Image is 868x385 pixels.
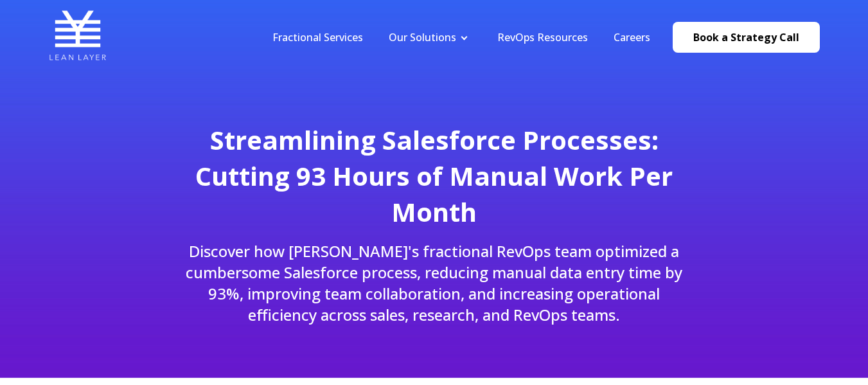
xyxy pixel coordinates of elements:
span: Streamlining Salesforce Processes: Cutting 93 Hours of Manual Work Per Month [195,122,673,229]
a: RevOps Resources [497,30,588,44]
a: Careers [614,30,650,44]
p: Discover how [PERSON_NAME]'s fractional RevOps team optimized a cumbersome Salesforce process, re... [173,240,695,325]
a: Our Solutions [389,30,456,44]
a: Fractional Services [272,30,363,44]
a: Book a Strategy Call [673,22,820,53]
div: Navigation Menu [260,30,663,44]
